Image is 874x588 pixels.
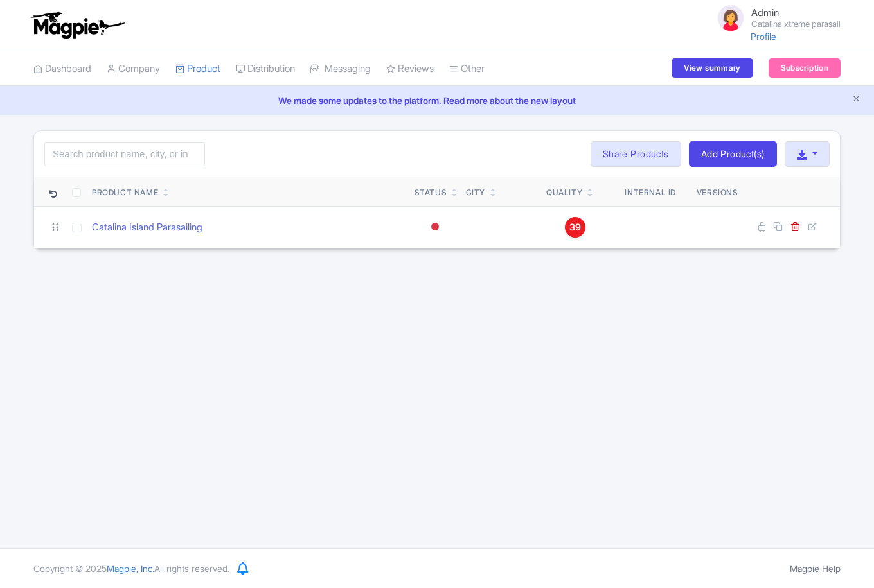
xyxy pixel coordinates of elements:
a: Product [175,51,220,87]
th: Versions [691,177,744,207]
div: Inactive [429,218,441,236]
span: Admin [751,6,779,19]
a: Messaging [310,51,371,87]
span: 39 [569,220,581,234]
div: City [466,187,485,198]
th: Internal ID [610,177,691,207]
img: avatar_key_member-9c1dde93af8b07d7383eb8b5fb890c87.png [715,3,746,33]
a: Share Products [591,141,681,167]
div: Product Name [92,187,158,198]
a: Magpie Help [790,563,841,574]
a: Add Product(s) [689,141,777,167]
a: View summary [672,58,753,78]
a: 39 [546,217,605,238]
a: Distribution [236,51,295,87]
input: Search product name, city, or interal id [44,142,205,166]
div: Quality [546,187,582,198]
a: Company [107,51,160,87]
div: Status [415,187,447,198]
a: Subscription [769,58,841,78]
a: Dashboard [33,51,91,87]
a: Reviews [386,51,434,87]
span: Magpie, Inc. [107,563,154,574]
div: Copyright © 2025 All rights reserved. [26,562,237,575]
a: Catalina Island Parasailing [92,220,202,235]
button: Close announcement [852,92,861,107]
a: Profile [751,31,776,42]
a: Admin Catalina xtreme parasail [708,3,841,33]
img: logo-ab69f6fb50320c5b225c76a69d11143b.png [27,11,127,39]
a: Other [449,51,485,87]
a: We made some updates to the platform. Read more about the new layout [8,94,866,107]
small: Catalina xtreme parasail [751,20,841,28]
